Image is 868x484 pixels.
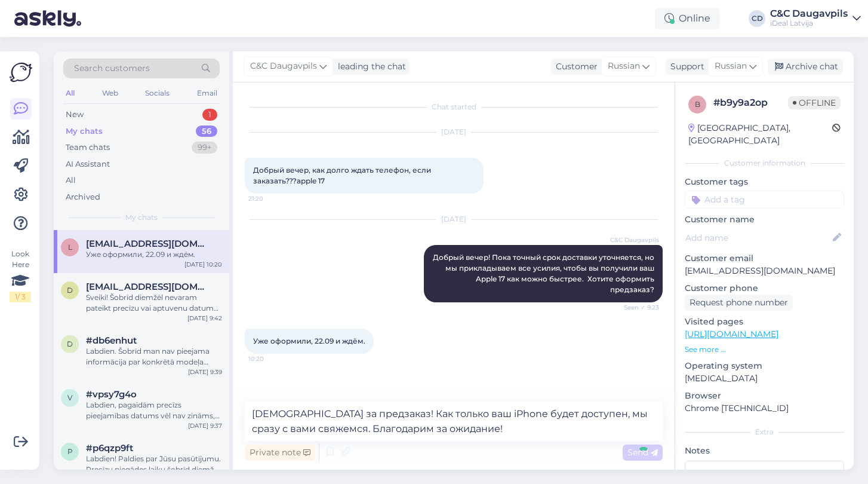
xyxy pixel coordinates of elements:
[770,9,848,19] div: C&C Daugavpils
[86,443,133,454] span: #p6qzp9ft
[86,346,222,367] div: Labdien. Šobrīd man nav pieejama informācija par konkrētā modeļa pieejamību t/c Spice veikalā, tā...
[433,253,656,294] span: Добрый вечер! Пока точный срок доставки уточняется, но мы прикладываем все усилия, чтобы вы получ...
[68,243,72,252] span: l
[66,125,103,137] div: My chats
[608,60,640,73] span: Russian
[688,122,832,147] div: [GEOGRAPHIC_DATA], [GEOGRAPHIC_DATA]
[551,60,598,73] div: Customer
[192,142,217,154] div: 99+
[666,60,704,73] div: Support
[685,372,844,385] p: [MEDICAL_DATA]
[685,191,844,209] input: Add a tag
[67,447,73,456] span: p
[685,295,793,311] div: Request phone number
[67,339,73,348] span: d
[685,315,844,328] p: Visited pages
[685,231,830,244] input: Add name
[86,249,222,260] div: Уже оформили, 22.09 и ждём.
[66,191,100,203] div: Archived
[768,59,843,75] div: Archive chat
[713,96,788,110] div: # b9y9a2op
[685,252,844,265] p: Customer email
[253,166,433,185] span: Добрый вечер, как долго ждать телефон, если заказать???apple 17
[770,19,848,28] div: iDeal Latvija
[66,142,110,154] div: Team chats
[66,158,110,170] div: AI Assistant
[86,389,137,400] span: #vpsy7g4o
[188,421,222,430] div: [DATE] 9:37
[685,427,844,437] div: Extra
[695,100,700,109] span: b
[770,9,861,28] a: C&C DaugavpilsiDeal Latvija
[10,61,32,84] img: Askly Logo
[788,96,841,109] span: Offline
[685,445,844,457] p: Notes
[248,354,293,363] span: 10:20
[685,390,844,402] p: Browser
[614,303,659,312] span: Seen ✓ 9:23
[685,402,844,415] p: Chrome [TECHNICAL_ID]
[655,8,720,29] div: Online
[685,176,844,188] p: Customer tags
[67,286,73,295] span: d
[685,282,844,295] p: Customer phone
[187,314,222,323] div: [DATE] 9:42
[245,102,663,112] div: Chat started
[10,292,31,302] div: 1 / 3
[66,174,76,186] div: All
[100,85,121,101] div: Web
[685,344,844,355] p: See more ...
[196,125,217,137] div: 56
[715,60,747,73] span: Russian
[86,281,210,292] span: danielvolchok2003@gmail.com
[188,367,222,376] div: [DATE] 9:39
[143,85,172,101] div: Socials
[610,235,659,244] span: C&C Daugavpils
[86,292,222,314] div: Sveiki! Šobrīd diemžēl nevaram pateikt precīzu vai aptuvenu datumu, jo izsniegšana notiek stingri...
[86,335,137,346] span: #db6enhut
[66,109,84,121] div: New
[184,260,222,269] div: [DATE] 10:20
[250,60,317,73] span: C&C Daugavpils
[685,265,844,277] p: [EMAIL_ADDRESS][DOMAIN_NAME]
[685,158,844,169] div: Customer information
[685,360,844,372] p: Operating system
[245,127,663,137] div: [DATE]
[202,109,217,121] div: 1
[86,400,222,421] div: Labdien, pagaidām precīzs pieejamības datums vēl nav zināms, bet, ja vēlaties, varam noformēt pri...
[685,213,844,226] p: Customer name
[245,214,663,225] div: [DATE]
[125,212,158,223] span: My chats
[10,249,31,302] div: Look Here
[86,238,210,249] span: lenok207@inbox.lv
[333,60,406,73] div: leading the chat
[86,454,222,475] div: Labdien! Paldies par Jūsu pasūtījumu. Precīzu piegādes laiku šobrīd diemžēl nevaram apstiprināt, ...
[248,194,293,203] span: 21:20
[74,62,150,75] span: Search customers
[67,393,72,402] span: v
[253,336,365,345] span: Уже оформили, 22.09 и ждём.
[749,10,765,27] div: CD
[63,85,77,101] div: All
[195,85,220,101] div: Email
[685,329,778,339] a: [URL][DOMAIN_NAME]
